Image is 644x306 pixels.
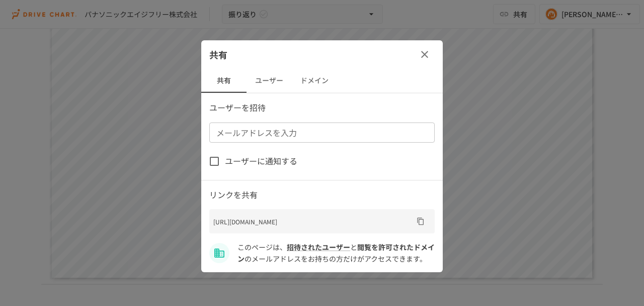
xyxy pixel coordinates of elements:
p: このページは、 と のメールアドレスをお持ちの方だけがアクセスできます。 [237,241,435,264]
p: リンクを共有 [209,189,435,202]
p: ユーザーを招待 [209,101,435,114]
a: 招待されたユーザー [287,242,350,252]
button: ドメイン [292,69,337,93]
span: goinc.jp [237,242,435,263]
button: URLをコピー [413,213,429,229]
p: [URL][DOMAIN_NAME] [213,217,413,226]
button: 共有 [201,69,247,93]
button: ユーザー [247,69,292,93]
div: 共有 [201,40,443,69]
span: ユーザーに通知する [225,155,297,168]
